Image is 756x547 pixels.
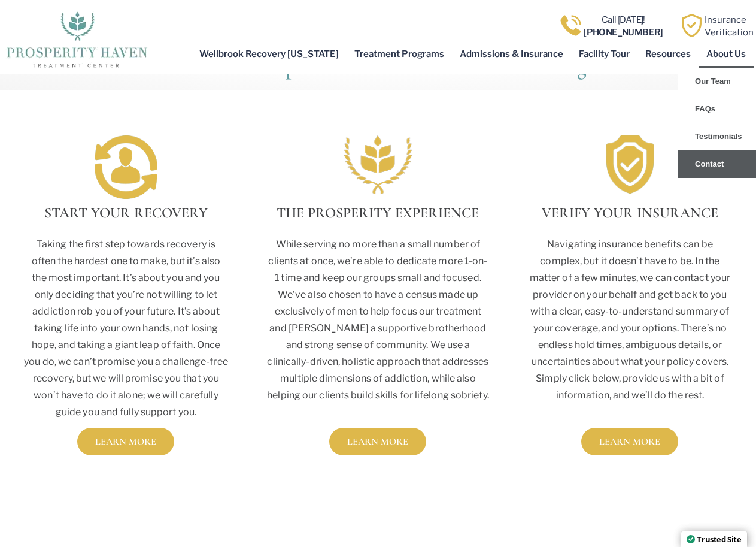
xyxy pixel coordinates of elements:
[24,203,228,224] h4: START YOUR RECOVERY
[559,14,582,37] img: Call one of Prosperity Haven's dedicated counselors today so we can help you overcome addiction
[606,135,653,194] img: A yellow checkmark denoting that users can verify their insurance.
[637,40,699,68] a: Resources
[699,40,754,68] a: About Us
[77,428,174,455] a: LEARN MORE
[267,236,489,404] p: While serving no more than a small number of clients at once, we’re able to dedicate more 1-on-1 ...
[528,203,732,224] h4: VERIFY YOUR INSURANCE
[452,40,571,68] a: Admissions & Insurance
[678,123,756,150] a: Testimonials
[678,150,756,178] a: Contact
[34,518,722,546] h2: THE PROSPERITY HAVEN DIFFERENCE
[192,40,347,68] a: Wellbrook Recovery [US_STATE]
[528,236,732,404] p: Navigating insurance benefits can be complex, but it doesn’t have to be. In the matter of a few m...
[329,428,426,455] a: LEARN MORE
[95,135,158,199] img: A yellow icon depicting a man sitting inside a circular arrow.
[2,8,151,68] img: The logo for Prosperity Haven Addiction Recovery Center.
[347,40,452,68] a: Treatment Programs
[267,203,489,224] h4: THE PROSPERITY EXPERIENCE
[678,95,756,123] a: FAQs
[705,14,754,37] a: InsuranceVerification
[584,27,663,38] b: [PHONE_NUMBER]
[678,68,756,178] ul: About Us
[24,236,228,404] p: Taking the first step towards recovery is often the hardest one to make, but it’s also the most i...
[95,437,156,446] span: LEARN MORE
[680,14,703,37] img: Learn how Prosperity Haven, a verified substance abuse center can help you overcome your addiction
[581,428,678,455] a: LEARN MORE
[344,135,412,194] img: A yellow leaf icon denoting the Prosperity Experience.
[584,14,663,37] a: Call [DATE]![PHONE_NUMBER]
[599,437,660,446] span: LEARN MORE
[347,437,408,446] span: LEARN MORE
[678,68,756,95] a: Our Team
[571,40,637,68] a: Facility Tour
